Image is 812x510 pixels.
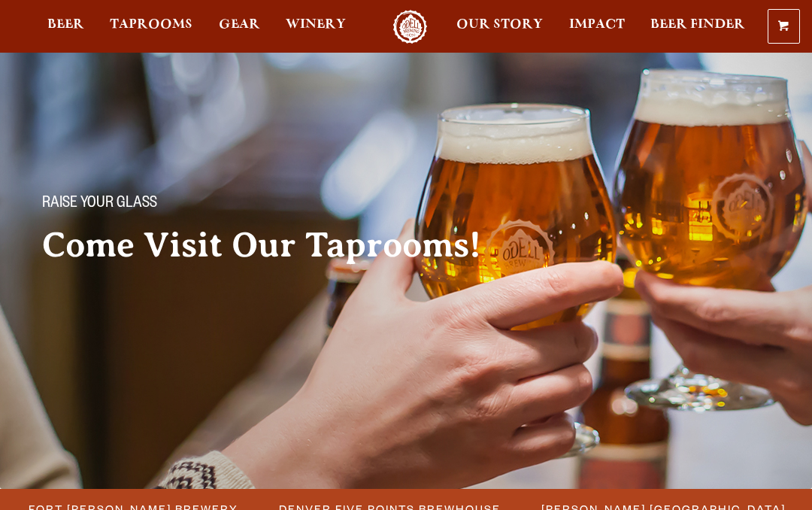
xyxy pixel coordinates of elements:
a: Beer [38,10,94,44]
span: Beer [47,19,84,31]
a: Impact [559,10,635,44]
span: Impact [569,19,625,31]
span: Our Story [456,19,543,31]
a: Our Story [447,10,553,44]
span: Taprooms [110,19,192,31]
a: Taprooms [100,10,202,44]
a: Winery [276,10,356,44]
span: Beer Finder [650,19,745,31]
a: Odell Home [382,10,438,44]
span: Winery [286,19,346,31]
span: Raise your glass [42,195,157,214]
h2: Come Visit Our Taprooms! [42,226,511,264]
a: Gear [209,10,270,44]
a: Beer Finder [641,10,755,44]
span: Gear [219,19,260,31]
